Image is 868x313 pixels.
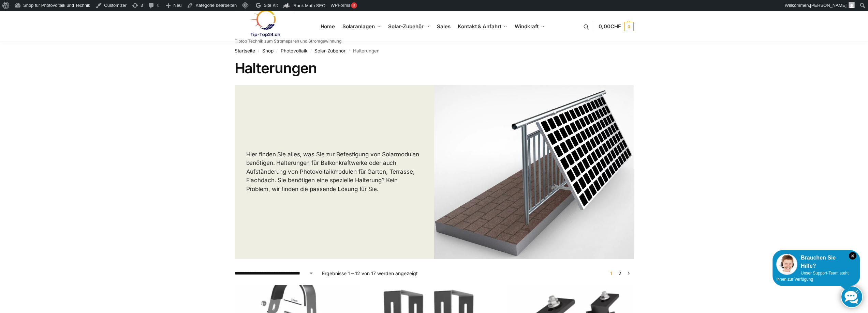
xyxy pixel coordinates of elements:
span: Solar-Zubehör [388,23,424,30]
img: Benutzerbild von Rupert Spoddig [849,2,855,8]
select: Shop-Reihenfolge [235,270,314,277]
a: Solaranlagen [339,11,383,42]
span: 0 [624,22,634,31]
div: 3 [351,2,357,9]
a: → [626,270,631,277]
img: Customer service [776,254,797,275]
span: CHF [610,23,621,30]
a: Photovoltaik [281,48,307,53]
span: [PERSON_NAME] [810,3,847,8]
span: Sales [437,23,451,30]
a: Kontakt & Anfahrt [455,11,510,42]
p: Hier finden Sie alles, was Sie zur Befestigung von Solarmodulen benötigen. Halterungen für Balkon... [246,150,423,194]
a: 0,00CHF 0 [599,16,633,37]
span: Windkraft [515,23,539,30]
span: / [255,48,262,54]
a: Sales [434,11,453,42]
nav: Cart contents [599,11,633,43]
a: Startseite [235,48,255,53]
span: Solaranlagen [342,23,375,30]
span: / [345,48,353,54]
img: Halterungen [434,85,634,259]
div: Brauchen Sie Hilfe? [776,254,856,270]
img: Solaranlagen, Speicheranlagen und Energiesparprodukte [235,10,294,37]
span: Site Kit [264,3,278,8]
span: / [307,48,314,54]
span: / [274,48,281,54]
h1: Halterungen [235,60,634,77]
span: Unser Support-Team steht Ihnen zur Verfügung [776,271,849,282]
a: Shop [262,48,274,53]
span: 0,00 [599,23,621,30]
p: Tiptop Technik zum Stromsparen und Stromgewinnung [235,39,341,43]
p: Ergebnisse 1 – 12 von 17 werden angezeigt [322,270,418,277]
span: Seite 1 [608,270,614,276]
a: Solar-Zubehör [314,48,345,53]
a: Windkraft [512,11,548,42]
span: Kontakt & Anfahrt [458,23,501,30]
span: Rank Math SEO [293,3,325,8]
nav: Produkt-Seitennummerierung [606,270,633,277]
a: Seite 2 [617,270,623,276]
i: Schließen [849,252,856,260]
a: Solar-Zubehör [385,11,432,42]
nav: Breadcrumb [235,42,634,60]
